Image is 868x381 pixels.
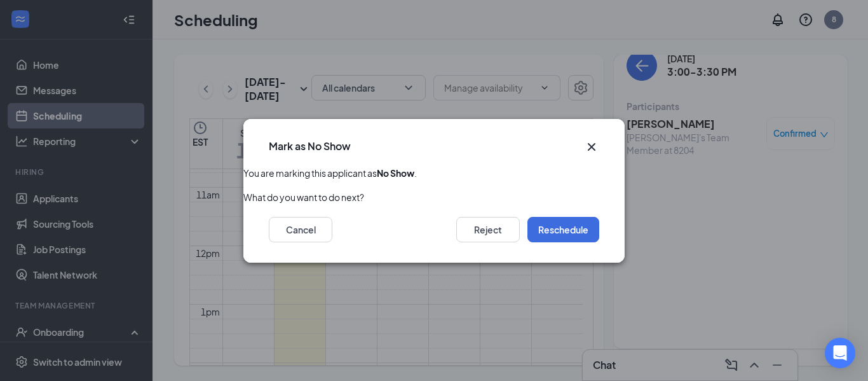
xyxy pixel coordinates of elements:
svg: Cross [584,139,599,155]
p: You are marking this applicant as . [243,166,625,180]
h3: Mark as No Show [269,139,351,153]
b: No Show [377,167,414,179]
div: Open Intercom Messenger [825,338,855,368]
button: Cancel [269,217,332,242]
button: Close [584,139,599,155]
p: What do you want to do next? [243,190,625,204]
button: Reschedule [527,217,599,242]
button: Reject [456,217,520,242]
